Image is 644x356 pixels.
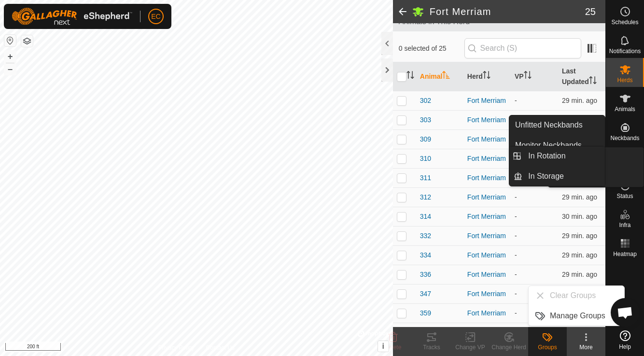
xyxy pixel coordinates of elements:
span: Animals [615,106,635,112]
th: VP [511,62,558,91]
a: Help [606,327,644,354]
span: 336 [420,270,431,280]
div: Fort Merriam [467,308,507,318]
span: Oct 8, 2025, 2:04 PM [562,193,597,201]
span: Oct 8, 2025, 2:04 PM [562,97,597,104]
span: 332 [420,231,431,241]
div: Fort Merriam [467,96,507,106]
span: Schedules [611,19,638,25]
div: Fort Merriam [467,115,507,125]
li: In Rotation [509,146,605,166]
span: Help [619,344,631,350]
img: Gallagher Logo [12,8,132,25]
div: Groups [528,343,567,352]
a: Contact Us [206,343,235,352]
span: Oct 8, 2025, 2:04 PM [562,232,597,240]
span: Infra [619,222,630,228]
p-sorticon: Activate to sort [442,72,450,80]
button: + [4,51,16,62]
span: 25 [585,4,596,19]
a: In Rotation [522,146,605,166]
span: 310 [420,154,431,164]
app-display-virtual-paddock-transition: - [515,271,517,278]
span: Neckbands [610,135,639,141]
div: Fort Merriam [467,231,507,241]
a: In Storage [522,167,605,186]
div: Fort Merriam [467,270,507,280]
app-display-virtual-paddock-transition: - [515,290,517,298]
span: Monitor Neckbands [515,140,582,151]
span: 311 [420,173,431,183]
a: Monitor Neckbands [509,136,605,155]
th: Animal [416,62,463,91]
span: In Rotation [528,150,565,162]
span: Herds [617,77,632,83]
div: Open chat [611,298,640,327]
span: 334 [420,250,431,260]
input: Search (S) [464,38,581,58]
span: i [382,342,384,350]
app-display-virtual-paddock-transition: - [515,213,517,220]
button: – [4,63,16,75]
div: Change VP [451,343,490,352]
li: Manage Groups [529,306,624,326]
app-display-virtual-paddock-transition: - [515,232,517,240]
div: Fort Merriam [467,154,507,164]
app-display-virtual-paddock-transition: - [515,97,517,104]
span: 312 [420,192,431,202]
span: Status [616,193,633,199]
span: Delete [385,344,402,351]
div: Fort Merriam [467,192,507,202]
div: Change Herd [490,343,528,352]
li: In Storage [509,167,605,186]
span: Oct 8, 2025, 2:04 PM [562,213,597,220]
span: 0 selected of 25 [399,43,464,54]
button: Map Layers [21,35,33,47]
span: 347 [420,289,431,299]
span: Heatmap [613,251,637,257]
p-sorticon: Activate to sort [589,78,597,85]
span: 359 [420,308,431,318]
div: Fort Merriam [467,134,507,144]
span: Oct 8, 2025, 2:04 PM [562,251,597,259]
span: Unfitted Neckbands [515,119,583,131]
th: Herd [463,62,511,91]
button: Reset Map [4,35,16,46]
p-sorticon: Activate to sort [524,72,532,80]
span: 314 [420,212,431,222]
span: In Storage [528,171,564,182]
span: EC [151,12,160,22]
div: More [567,343,605,352]
app-display-virtual-paddock-transition: - [515,251,517,259]
span: Oct 8, 2025, 2:04 PM [562,271,597,278]
a: Privacy Policy [158,343,195,352]
button: i [378,341,389,352]
h2: Fort Merriam [430,6,585,17]
span: 303 [420,115,431,125]
div: Fort Merriam [467,289,507,299]
span: 309 [420,134,431,144]
a: Unfitted Neckbands [509,115,605,135]
div: Fort Merriam [467,250,507,260]
div: Fort Merriam [467,212,507,222]
div: Tracks [412,343,451,352]
app-display-virtual-paddock-transition: - [515,193,517,201]
span: Notifications [609,48,641,54]
app-display-virtual-paddock-transition: - [515,309,517,317]
span: Manage Groups [550,310,605,322]
th: Last Updated [558,62,605,91]
p-sorticon: Activate to sort [406,72,414,80]
p-sorticon: Activate to sort [483,72,490,80]
span: 302 [420,96,431,106]
div: Fort Merriam [467,173,507,183]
